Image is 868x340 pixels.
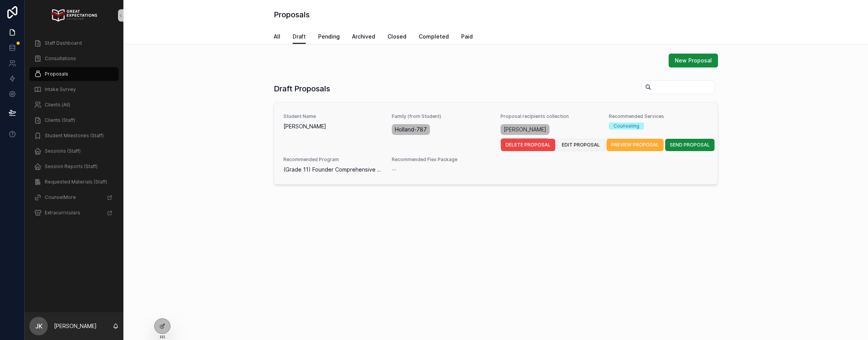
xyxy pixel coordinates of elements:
[419,30,449,45] a: Completed
[29,190,119,204] a: CounselMore
[29,160,119,173] a: Session Reports (Staff)
[675,57,712,64] span: New Proposal
[352,33,375,40] span: Archived
[607,139,664,151] button: PREVIEW PROPOSAL
[25,31,123,230] div: scrollable content
[419,33,449,40] span: Completed
[45,71,68,77] span: Proposals
[501,113,600,120] span: Proposal recipients collection
[283,113,383,120] span: Student Name
[45,56,76,62] span: Consultations
[665,139,715,151] button: SEND PROPOSAL
[29,98,119,112] a: Clients (All)
[293,33,306,40] span: Draft
[29,67,119,81] a: Proposals
[611,142,659,148] span: PREVIEW PROPOSAL
[54,322,97,330] p: [PERSON_NAME]
[274,9,310,20] h1: Proposals
[35,321,42,331] span: JK
[45,40,82,46] span: Staff Dashboard
[293,30,306,44] a: Draft
[318,33,340,40] span: Pending
[274,33,280,40] span: All
[29,129,119,143] a: Student Milestones (Staff)
[29,82,119,96] a: Intake Survey
[45,148,81,154] span: Sessions (Staff)
[392,113,491,120] span: Family (from Student)
[670,142,710,148] span: SEND PROPOSAL
[45,210,80,216] span: Extracurriculars
[392,166,396,173] span: --
[283,123,383,130] span: [PERSON_NAME]
[461,30,473,45] a: Paid
[274,30,280,45] a: All
[274,103,718,184] a: Student Name[PERSON_NAME]Family (from Student)Holland-787Proposal recipients collection[PERSON_NA...
[388,33,406,40] span: Closed
[318,30,340,45] a: Pending
[669,54,718,67] button: New Proposal
[613,123,639,130] div: Counseling
[609,113,708,120] span: Recommended Services
[29,113,119,127] a: Clients (Staff)
[283,166,383,173] span: (Grade 11) Founder Comprehensive Program
[506,142,551,148] span: DELETE PROPOSAL
[45,179,107,185] span: Requested Materials (Staff)
[461,33,473,40] span: Paid
[557,139,605,151] button: EDIT PROPOSAL
[45,117,75,123] span: Clients (Staff)
[562,142,600,148] span: EDIT PROPOSAL
[45,194,76,200] span: CounselMore
[29,206,119,220] a: Extracurriculars
[29,175,119,189] a: Requested Materials (Staff)
[29,52,119,66] a: Consultations
[274,83,330,94] h1: Draft Proposals
[45,86,76,93] span: Intake Survey
[29,36,119,50] a: Staff Dashboard
[504,126,546,133] span: [PERSON_NAME]
[501,139,555,151] button: DELETE PROPOSAL
[45,133,104,139] span: Student Milestones (Staff)
[352,30,375,45] a: Archived
[395,126,427,133] span: Holland-787
[51,9,97,22] img: App logo
[29,144,119,158] a: Sessions (Staff)
[45,163,98,170] span: Session Reports (Staff)
[283,157,383,163] span: Recommended Program
[45,102,70,108] span: Clients (All)
[501,138,549,149] a: [PERSON_NAME]
[501,124,549,135] a: [PERSON_NAME]
[392,157,491,163] span: Recommended Flex Package
[388,30,406,45] a: Closed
